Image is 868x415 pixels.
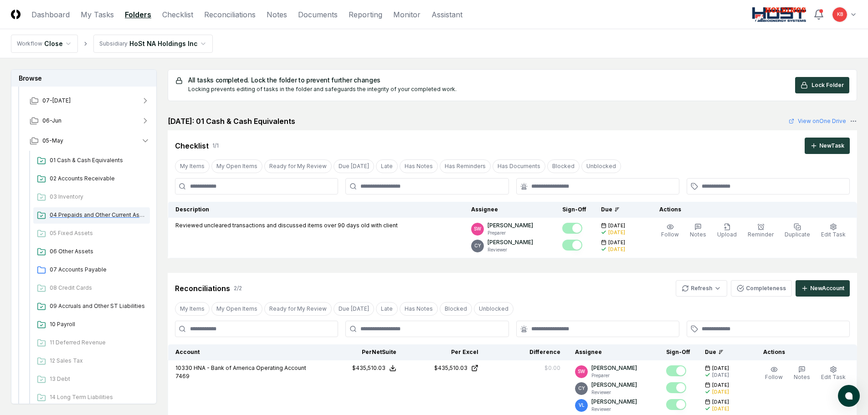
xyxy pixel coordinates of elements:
div: Workflow [17,40,42,48]
th: Difference [486,344,568,360]
a: 07 Accounts Payable [33,262,150,278]
a: 03 Inventory [33,189,150,205]
div: Subsidiary [99,40,128,48]
button: Due Today [334,159,374,173]
div: Due [705,348,741,356]
button: Edit Task [819,221,847,241]
button: Refresh [676,280,727,297]
a: Checklist [162,9,193,20]
span: 08 Credit Cards [50,284,146,292]
span: Edit Task [821,374,846,380]
button: Late [376,302,398,316]
a: $435,510.03 [411,364,478,372]
a: Monitor [393,9,421,20]
div: 1 / 1 [212,142,219,150]
a: Assistant [431,9,462,20]
span: KB [837,11,843,18]
span: 10 Payroll [50,320,146,328]
p: Preparer [591,372,637,379]
span: 11 Deferred Revenue [50,338,146,347]
span: 13 Debt [50,375,146,383]
div: [DATE] [712,372,729,379]
span: 12 Sales Tax [50,357,146,365]
nav: breadcrumb [11,35,213,53]
button: Ready for My Review [264,159,332,173]
button: Has Notes [400,159,438,173]
button: Unblocked [581,159,621,173]
button: Unblocked [474,302,514,316]
button: Has Documents [493,159,545,173]
button: My Open Items [211,302,262,316]
p: [PERSON_NAME] [591,381,637,389]
a: View onOne Drive [789,117,846,125]
span: Follow [661,231,679,238]
button: NewTask [805,138,850,154]
div: 2 / 2 [234,284,242,292]
a: Reconciliations [204,9,256,20]
button: Edit Task [819,364,847,383]
span: SW [578,368,585,375]
span: 05-May [42,137,63,145]
p: [PERSON_NAME] [488,238,533,246]
a: 08 Credit Cards [33,280,150,297]
button: Mark complete [562,223,582,234]
button: 05-May [22,131,157,151]
button: Upload [715,221,739,241]
th: Per NetSuite [322,344,404,360]
h2: [DATE]: 01 Cash & Cash Equivalents [168,116,295,127]
a: 09 Accruals and Other ST Liabilities [33,298,150,315]
span: [DATE] [608,222,625,229]
span: 03 Inventory [50,193,146,201]
div: $435,510.03 [434,364,467,372]
p: [PERSON_NAME] [591,398,637,406]
span: Duplicate [785,231,810,238]
span: CY [474,242,481,249]
th: Sign-Off [555,202,594,218]
div: Locking prevents editing of tasks in the folder and safeguards the integrity of your completed work. [188,85,457,93]
h5: All tasks completed. Lock the folder to prevent further changes [188,77,457,83]
span: 07-[DATE] [42,97,71,105]
span: 06-Jun [42,117,62,125]
a: 10 Payroll [33,317,150,333]
span: [DATE] [712,365,729,372]
p: Preparer [488,230,533,236]
button: $435,510.03 [352,364,396,372]
button: 07-[DATE] [22,91,157,111]
span: 04 Prepaids and Other Current Assets [50,211,146,219]
span: Edit Task [821,231,846,238]
a: Folders [125,9,151,20]
a: My Tasks [81,9,114,20]
span: 05 Fixed Assets [50,229,146,237]
span: 14 Long Term Liabilities [50,393,146,401]
span: Notes [690,231,706,238]
a: Dashboard [31,9,70,20]
span: Follow [765,374,783,380]
span: CY [578,385,585,392]
a: 05 Fixed Assets [33,225,150,242]
button: Follow [659,221,681,241]
div: Checklist [175,140,209,151]
button: KB [832,6,848,23]
a: 14 Long Term Liabilities [33,389,150,406]
span: Lock Folder [812,81,844,89]
div: $0.00 [544,364,560,372]
span: 06 Other Assets [50,247,146,256]
button: Late [376,159,398,173]
div: [DATE] [608,246,625,253]
button: Notes [792,364,812,383]
div: Due [601,205,637,214]
th: Sign-Off [659,344,698,360]
div: Reconciliations [175,283,230,294]
th: Assignee [464,202,555,218]
button: Mark complete [666,382,686,393]
th: Per Excel [404,344,486,360]
span: 02 Accounts Receivable [50,174,146,183]
div: [DATE] [608,229,625,236]
div: $435,510.03 [352,364,385,372]
h3: Browse [11,70,156,87]
button: Mark complete [666,399,686,410]
span: 10330 [175,364,192,371]
a: 01 Cash & Cash Equivalents [33,153,150,169]
button: My Open Items [211,159,262,173]
button: Lock Folder [795,77,849,93]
